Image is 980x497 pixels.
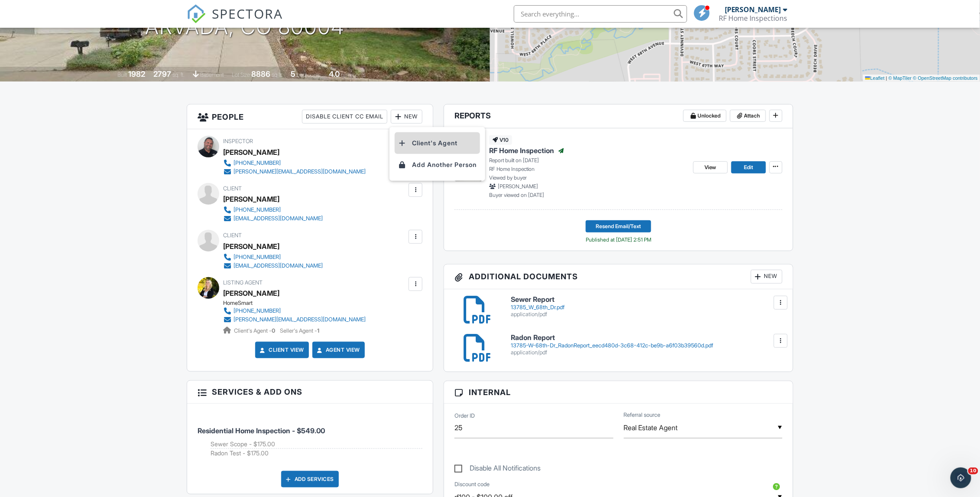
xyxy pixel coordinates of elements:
span: bedrooms [297,72,321,78]
strong: 1 [317,327,319,334]
div: New [391,110,422,124]
div: application/pdf [511,311,782,318]
span: sq.ft. [272,72,282,78]
iframe: Intercom live chat [951,468,971,488]
span: SPECTORA [212,4,283,23]
a: [PHONE_NUMBER] [223,253,323,262]
a: Radon Report 13785-W-68th-Dr_RadonReport_eecd480d-3c68-412c-be9b-a6f03b39560d.pdf application/pdf [511,334,782,356]
h6: Sewer Report [511,296,782,304]
div: [EMAIL_ADDRESS][DOMAIN_NAME] [234,262,323,269]
div: application/pdf [511,349,782,356]
div: [PERSON_NAME] [223,240,279,253]
div: [PHONE_NUMBER] [234,254,281,261]
img: The Best Home Inspection Software - Spectora [187,4,206,23]
div: [PERSON_NAME] [725,5,781,14]
div: [PHONE_NUMBER] [234,307,281,314]
span: Client [223,185,242,192]
span: Client [223,232,242,239]
strong: 0 [272,327,275,334]
a: [PHONE_NUMBER] [223,307,366,315]
div: 5 [291,69,295,78]
span: Client's Agent - [234,327,276,334]
span: sq. ft. [172,72,185,78]
div: 4.0 [329,69,340,78]
div: [PERSON_NAME] [223,193,279,206]
div: RF Home Inspections [719,14,788,23]
span: basement [200,72,224,78]
a: © MapTiler [889,75,912,81]
div: [PHONE_NUMBER] [234,206,281,213]
span: Built [117,72,127,78]
a: [EMAIL_ADDRESS][DOMAIN_NAME] [223,214,323,223]
input: Search everything... [514,5,687,23]
h3: Internal [444,381,793,404]
a: Sewer Report 13785_W_68th_Dr.pdf application/pdf [511,296,782,318]
span: bathrooms [341,72,366,78]
span: | [886,75,887,81]
span: Residential Home Inspection - $549.00 [198,426,325,435]
div: [PHONE_NUMBER] [234,160,281,167]
h3: Services & Add ons [187,381,433,403]
div: 8886 [251,69,270,78]
li: Add on: Radon Test [211,449,422,458]
a: [PERSON_NAME] [223,287,279,300]
div: [PERSON_NAME] [223,146,279,159]
div: 1982 [128,69,145,78]
a: Client View [258,346,304,354]
a: [PHONE_NUMBER] [223,206,323,214]
span: 10 [968,468,978,474]
h3: Additional Documents [444,265,793,289]
a: [EMAIL_ADDRESS][DOMAIN_NAME] [223,262,323,270]
a: Leaflet [865,75,885,81]
li: Service: Residential Home Inspection [198,410,422,464]
div: 13785_W_68th_Dr.pdf [511,304,782,311]
label: Referral source [624,411,661,419]
div: [PERSON_NAME][EMAIL_ADDRESS][DOMAIN_NAME] [234,168,366,175]
a: © OpenStreetMap contributors [913,75,978,81]
a: [PHONE_NUMBER] [223,159,366,167]
span: Listing Agent [223,279,263,286]
span: Seller's Agent - [280,327,319,334]
h3: People [187,105,433,129]
span: Inspector [223,138,253,144]
h6: Radon Report [511,334,782,342]
span: Lot Size [232,72,250,78]
label: Disable All Notifications [454,464,541,475]
div: Add Services [281,471,339,487]
label: Discount code [454,481,490,488]
a: SPECTORA [187,12,283,30]
div: 2797 [153,69,171,78]
label: Order ID [454,412,475,420]
div: 13785-W-68th-Dr_RadonReport_eecd480d-3c68-412c-be9b-a6f03b39560d.pdf [511,342,782,349]
div: Disable Client CC Email [302,110,387,124]
div: HomeSmart [223,300,373,307]
li: Add on: Sewer Scope [211,440,422,449]
a: [PERSON_NAME][EMAIL_ADDRESS][DOMAIN_NAME] [223,315,366,324]
div: [PERSON_NAME][EMAIL_ADDRESS][DOMAIN_NAME] [234,316,366,323]
a: [PERSON_NAME][EMAIL_ADDRESS][DOMAIN_NAME] [223,167,366,176]
div: New [751,270,782,284]
a: Agent View [315,346,360,354]
div: [EMAIL_ADDRESS][DOMAIN_NAME] [234,215,323,222]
